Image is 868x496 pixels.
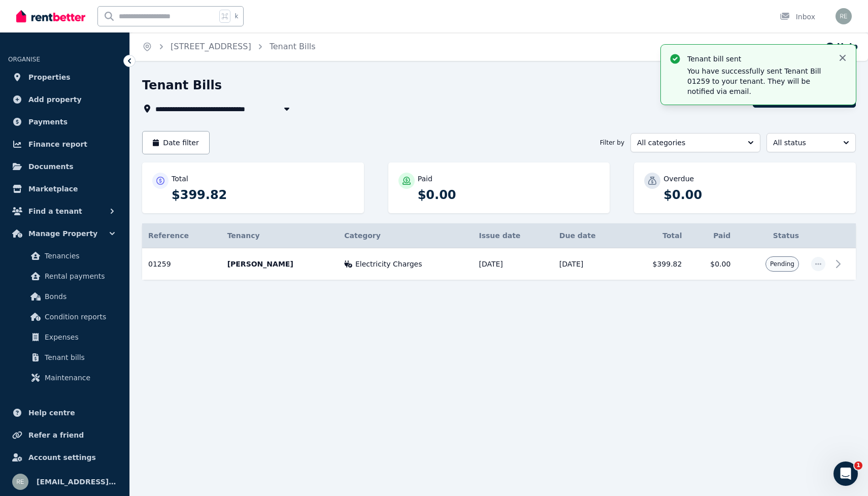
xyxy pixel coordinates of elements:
[8,403,121,423] a: Help centre
[172,174,188,184] p: Total
[12,368,117,388] a: Maintenance
[8,134,121,154] a: Finance report
[235,12,238,20] span: k
[142,77,222,93] h1: Tenant Bills
[28,116,68,128] span: Payments
[630,133,760,152] button: All categories
[8,156,121,177] a: Documents
[227,259,332,269] p: [PERSON_NAME]
[766,133,856,152] button: All status
[12,327,117,347] a: Expenses
[12,474,28,490] img: rebekahdaw@hotmail.com
[142,131,210,154] button: Date filter
[16,9,85,24] img: RentBetter
[473,223,553,248] th: Issue date
[45,270,113,282] span: Rental payments
[688,248,737,280] td: $0.00
[418,174,432,184] p: Paid
[770,260,794,268] span: Pending
[45,351,113,363] span: Tenant bills
[171,42,251,51] a: [STREET_ADDRESS]
[626,223,688,248] th: Total
[45,372,113,384] span: Maintenance
[172,187,354,203] p: $399.82
[637,138,740,148] span: All categories
[780,12,815,22] div: Inbox
[28,160,74,173] span: Documents
[28,71,71,83] span: Properties
[8,67,121,87] a: Properties
[37,476,117,488] span: [EMAIL_ADDRESS][DOMAIN_NAME]
[12,246,117,266] a: Tenancies
[221,223,339,248] th: Tenancy
[836,8,852,24] img: rebekahdaw@hotmail.com
[148,232,189,240] span: Reference
[8,425,121,445] a: Refer a friend
[45,290,113,303] span: Bonds
[773,138,835,148] span: All status
[28,93,82,106] span: Add property
[12,266,117,286] a: Rental payments
[148,260,171,268] span: 01259
[130,32,328,61] nav: Breadcrumb
[28,183,78,195] span: Marketplace
[28,451,96,464] span: Account settings
[600,139,624,147] span: Filter by
[687,66,829,96] p: You have successfully sent Tenant Bill 01259 to your tenant. They will be notified via email.
[45,250,113,262] span: Tenancies
[854,461,862,470] span: 1
[8,112,121,132] a: Payments
[28,227,97,240] span: Manage Property
[8,223,121,244] button: Manage Property
[687,54,829,64] p: Tenant bill sent
[8,447,121,468] a: Account settings
[45,311,113,323] span: Condition reports
[418,187,600,203] p: $0.00
[737,223,805,248] th: Status
[355,259,422,269] span: Electricity Charges
[8,201,121,221] button: Find a tenant
[626,248,688,280] td: $399.82
[825,41,858,53] button: Help
[12,347,117,368] a: Tenant bills
[663,174,694,184] p: Overdue
[8,56,40,63] span: ORGANISE
[28,138,87,150] span: Finance report
[12,307,117,327] a: Condition reports
[833,461,858,486] iframe: Intercom live chat
[28,429,84,441] span: Refer a friend
[8,89,121,110] a: Add property
[338,223,473,248] th: Category
[553,248,626,280] td: [DATE]
[270,42,316,51] a: Tenant Bills
[663,187,846,203] p: $0.00
[28,407,75,419] span: Help centre
[28,205,82,217] span: Find a tenant
[8,179,121,199] a: Marketplace
[12,286,117,307] a: Bonds
[45,331,113,343] span: Expenses
[553,223,626,248] th: Due date
[688,223,737,248] th: Paid
[473,248,553,280] td: [DATE]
